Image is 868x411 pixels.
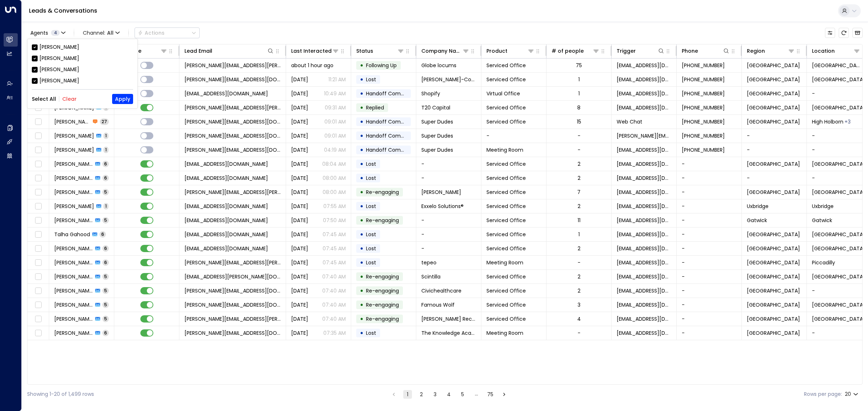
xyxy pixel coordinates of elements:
div: [PERSON_NAME] [32,77,133,85]
div: [PERSON_NAME] [39,55,79,62]
button: Select All [32,96,56,102]
div: [PERSON_NAME] [32,43,133,51]
div: [PERSON_NAME] [32,66,133,73]
div: [PERSON_NAME] [39,66,79,73]
div: [PERSON_NAME] [32,55,133,62]
button: Clear [62,96,77,102]
div: [PERSON_NAME] [39,43,79,51]
div: [PERSON_NAME] [39,77,79,85]
button: Apply [112,94,133,104]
